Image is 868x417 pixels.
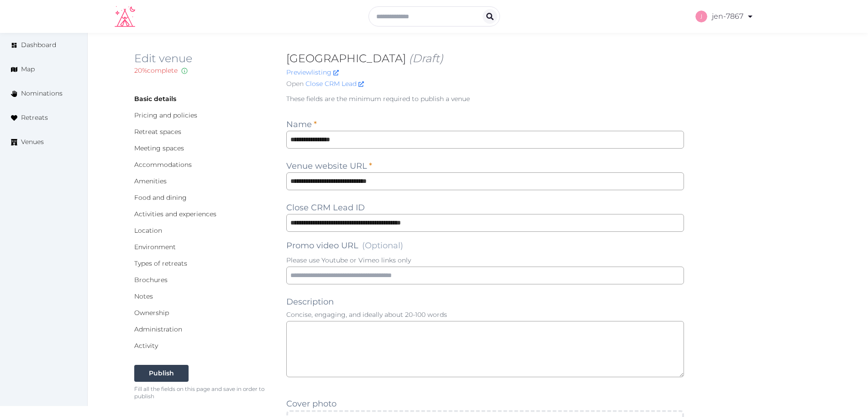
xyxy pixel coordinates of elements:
[286,118,317,131] label: Name
[134,160,192,169] a: Accommodations
[134,177,167,185] a: Amenities
[286,94,684,103] p: These fields are the minimum required to publish a venue
[21,64,35,74] span: Map
[286,201,365,214] label: Close CRM Lead ID
[134,309,169,317] a: Ownership
[286,68,339,76] a: Previewlisting
[21,113,48,123] span: Retreats
[695,4,754,29] a: jen-7867
[134,111,197,119] a: Pricing and policies
[134,226,162,235] a: Location
[134,342,158,350] a: Activity
[134,144,184,152] a: Meeting spaces
[134,95,176,103] a: Basic details
[134,385,272,400] p: Fill all the fields on this page and save in order to publish
[21,137,44,147] span: Venues
[134,259,187,267] a: Types of retreats
[362,241,403,251] span: (Optional)
[286,79,304,89] span: Open
[134,210,216,218] a: Activities and experiences
[409,52,443,65] span: (Draft)
[286,397,337,410] label: Cover photo
[149,369,174,378] div: Publish
[21,40,56,50] span: Dashboard
[21,89,63,98] span: Nominations
[134,193,187,202] a: Food and dining
[286,160,372,172] label: Venue website URL
[134,365,189,382] button: Publish
[286,239,403,252] label: Promo video URL
[286,310,684,319] p: Concise, engaging, and ideally about 20-100 words
[305,79,364,89] a: Close CRM Lead
[134,243,176,251] a: Environment
[134,128,181,136] a: Retreat spaces
[286,256,684,265] p: Please use Youtube or Vimeo links only
[134,276,168,284] a: Brochures
[134,292,153,300] a: Notes
[134,51,272,66] h2: Edit venue
[286,51,684,66] h2: [GEOGRAPHIC_DATA]
[134,66,178,75] span: 20 % complete
[286,295,334,308] label: Description
[134,325,182,333] a: Administration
